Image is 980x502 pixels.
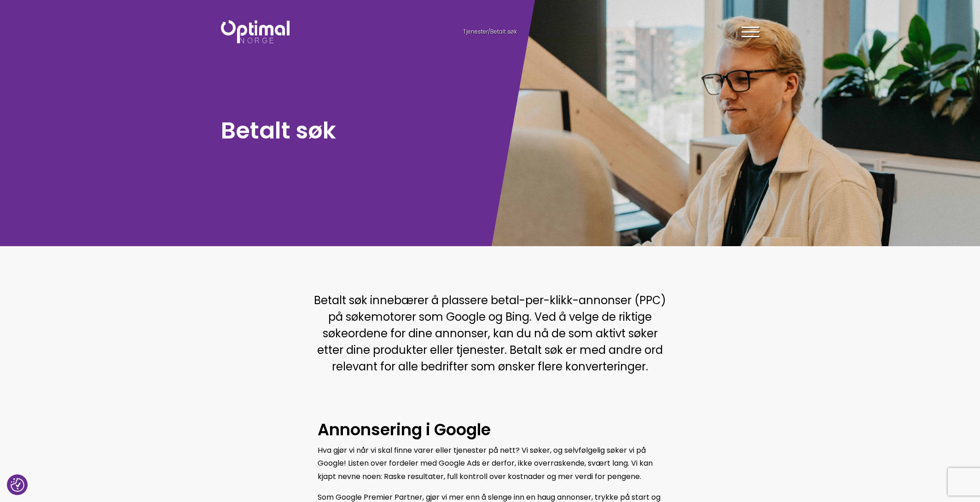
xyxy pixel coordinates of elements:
[221,20,290,43] img: Optimal Norge
[314,293,666,374] span: Betalt søk innebærer å plassere betal-per-klikk-annonser (PPC) på søkemotorer som Google og Bing....
[405,28,575,36] div: /
[463,28,488,35] a: Tjenester
[318,418,491,441] b: Annonsering i Google
[11,478,24,492] img: Revisit consent button
[221,115,486,145] h1: Betalt søk
[490,28,517,35] span: Betalt søk
[318,445,653,482] span: Hva gjør vi når vi skal finne varer eller tjenester på nett? Vi søker, og selvfølgelig søker vi p...
[11,478,24,492] button: Samtykkepreferanser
